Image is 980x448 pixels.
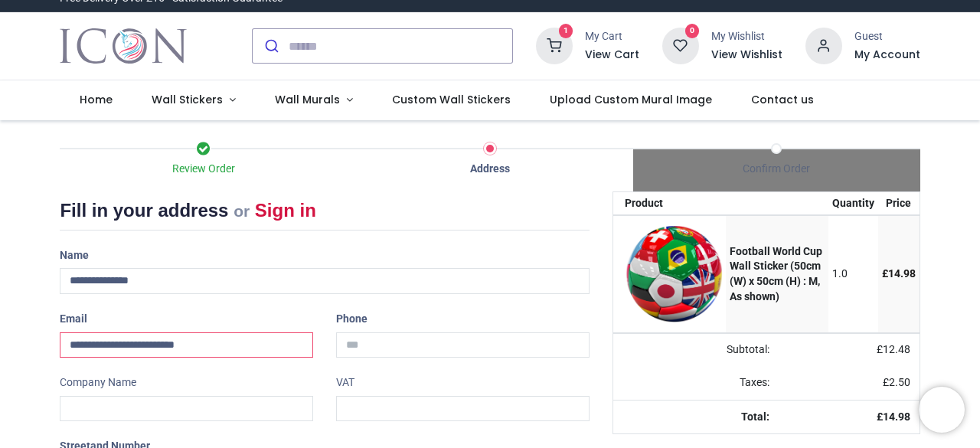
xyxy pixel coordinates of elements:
[662,39,699,51] a: 0
[625,225,723,322] img: wxkF6gAAAAGSURBVAMAQI5fQmMsZP4AAAAASUVORK5CYII=
[613,192,727,215] th: Product
[889,376,910,388] span: 2.50
[253,29,289,63] button: Submit
[877,410,910,423] strong: £
[883,410,910,423] span: 14.98
[730,245,822,302] strong: Football World Cup Wall Sticker (50cm (W) x 50cm (H) : M, As shown)
[882,267,916,280] span: £
[854,29,920,44] div: Guest
[613,333,779,367] td: Subtotal:
[854,47,920,63] a: My Account
[234,202,250,220] small: or
[585,47,639,63] a: View Cart
[336,370,354,396] label: VAT
[711,47,782,63] a: View Wishlist
[392,92,511,107] span: Custom Wall Stickers
[741,410,769,423] strong: Total:
[550,92,712,107] span: Upload Custom Mural Image
[633,162,920,177] div: Confirm Order
[613,366,779,400] td: Taxes:
[60,306,87,332] label: Email
[877,343,910,355] span: £
[685,24,700,38] sup: 0
[878,192,920,215] th: Price
[883,376,910,388] span: £
[711,29,782,44] div: My Wishlist
[60,200,228,221] span: Fill in your address
[80,92,113,107] span: Home
[60,25,186,67] a: Logo of Icon Wall Stickers
[152,92,223,107] span: Wall Stickers
[559,24,573,38] sup: 1
[832,267,874,282] div: 1.0
[275,92,340,107] span: Wall Murals
[255,200,316,221] a: Sign in
[347,162,633,177] div: Address
[60,370,136,396] label: Company Name
[888,267,916,280] span: 14.98
[60,25,186,67] img: Icon Wall Stickers
[883,343,910,355] span: 12.48
[336,306,367,332] label: Phone
[585,29,639,44] div: My Cart
[255,80,372,120] a: Wall Murals
[751,92,814,107] span: Contact us
[536,39,573,51] a: 1
[132,80,256,120] a: Wall Stickers
[60,162,346,177] div: Review Order
[60,243,89,269] label: Name
[919,387,965,433] iframe: Brevo live chat
[828,192,878,215] th: Quantity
